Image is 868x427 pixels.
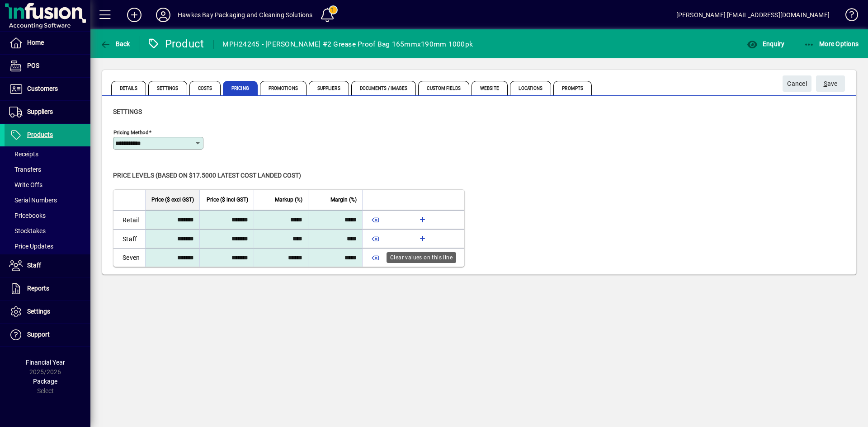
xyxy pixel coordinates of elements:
[5,208,90,223] a: Pricebooks
[676,8,830,22] div: [PERSON_NAME] [EMAIL_ADDRESS][DOMAIN_NAME]
[9,150,38,158] span: Receipts
[113,129,149,136] mat-label: Pricing method
[387,252,456,263] div: Clear values on this line
[27,62,39,69] span: POS
[189,81,221,95] span: Costs
[178,8,313,22] div: Hawkes Bay Packaging and Cleaning Solutions
[418,81,469,95] span: Custom Fields
[330,195,357,205] span: Margin (%)
[148,81,187,95] span: Settings
[27,285,49,292] span: Reports
[5,277,90,300] a: Reports
[207,195,248,205] span: Price ($ incl GST)
[100,40,130,47] span: Back
[824,76,838,91] span: ave
[5,78,90,100] a: Customers
[111,81,146,95] span: Details
[27,39,44,46] span: Home
[510,81,551,95] span: Locations
[222,37,473,52] div: MPH24245 - [PERSON_NAME] #2 Grease Proof Bag 165mmx190mm 1000pk
[804,40,859,47] span: More Options
[824,80,827,87] span: S
[113,210,145,229] td: Retail
[98,36,132,52] button: Back
[5,177,90,192] a: Write Offs
[5,55,90,77] a: POS
[5,223,90,239] a: Stocktakes
[553,81,592,95] span: Prompts
[5,32,90,54] a: Home
[5,146,90,162] a: Receipts
[275,195,302,205] span: Markup (%)
[27,262,41,269] span: Staff
[27,131,53,138] span: Products
[113,229,145,248] td: Staff
[747,40,784,47] span: Enquiry
[9,227,46,235] span: Stocktakes
[839,2,857,31] a: Knowledge Base
[5,101,90,123] a: Suppliers
[260,81,307,95] span: Promotions
[351,81,416,95] span: Documents / Images
[309,81,349,95] span: Suppliers
[27,331,50,338] span: Support
[5,324,90,346] a: Support
[802,36,861,52] button: More Options
[5,162,90,177] a: Transfers
[223,81,258,95] span: Pricing
[9,181,42,188] span: Write Offs
[113,108,142,115] span: Settings
[9,212,46,219] span: Pricebooks
[26,359,65,366] span: Financial Year
[787,76,807,91] span: Cancel
[113,248,145,267] td: Seven
[27,108,53,115] span: Suppliers
[27,308,50,315] span: Settings
[5,300,90,323] a: Settings
[147,37,204,51] div: Product
[5,192,90,208] a: Serial Numbers
[745,36,787,52] button: Enquiry
[5,239,90,254] a: Price Updates
[5,254,90,277] a: Staff
[90,36,140,52] app-page-header-button: Back
[9,243,53,250] span: Price Updates
[120,7,149,23] button: Add
[151,195,194,205] span: Price ($ excl GST)
[816,75,845,92] button: Save
[113,172,301,179] span: Price levels (based on $17.5000 Latest cost landed cost)
[472,81,508,95] span: Website
[149,7,178,23] button: Profile
[9,197,57,204] span: Serial Numbers
[33,378,57,385] span: Package
[783,75,811,92] button: Cancel
[9,166,41,173] span: Transfers
[27,85,58,92] span: Customers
